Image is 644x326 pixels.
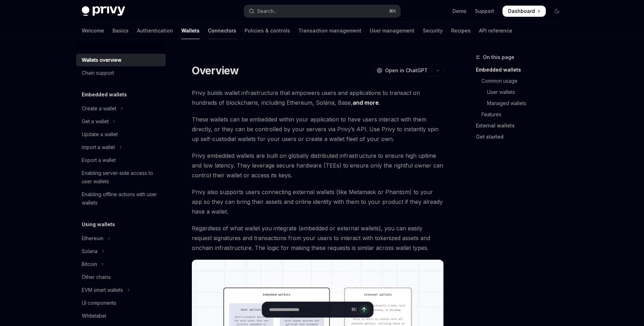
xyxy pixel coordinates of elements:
span: Dashboard [508,8,535,15]
a: Authentication [137,22,173,39]
a: User wallets [476,87,568,98]
div: Solana [82,247,97,255]
h5: Using wallets [82,220,115,229]
a: Features [476,109,568,120]
div: Import a wallet [82,143,115,151]
span: Privy embedded wallets are built on globally distributed infrastructure to ensure high uptime and... [192,151,444,180]
span: These wallets can be embedded within your application to have users interact with them directly, ... [192,114,444,144]
a: User management [370,22,414,39]
button: Open in ChatGPT [372,65,432,76]
button: Toggle Solana section [76,245,166,258]
a: Export a wallet [76,154,166,166]
button: Open search [244,5,400,17]
a: Enabling server-side access to user wallets [76,167,166,188]
a: and more [353,99,379,106]
a: Transaction management [298,22,361,39]
button: Send message [359,305,369,314]
h1: Overview [192,64,239,77]
a: Security [423,22,443,39]
div: Ethereum [82,234,103,243]
span: ⌘ K [389,8,396,14]
a: Managed wallets [476,98,568,109]
div: Enabling server-side access to user wallets [82,169,161,186]
a: Whitelabel [76,310,166,322]
div: Enabling offline actions with user wallets [82,190,161,207]
button: Toggle Bitcoin section [76,258,166,271]
a: Welcome [82,22,104,39]
div: Other chains [82,273,111,281]
img: dark logo [82,6,125,16]
a: Common usage [476,75,568,87]
a: Demo [453,8,466,15]
div: Search... [257,7,277,15]
span: Regardless of what wallet you integrate (embedded or external wallets), you can easily request si... [192,223,444,253]
span: Privy builds wallet infrastructure that empowers users and applications to transact on hundreds o... [192,88,444,108]
div: Export a wallet [82,156,116,164]
a: UI components [76,297,166,309]
a: Connectors [208,22,236,39]
a: Enabling offline actions with user wallets [76,188,166,209]
div: Create a wallet [82,104,116,113]
div: Wallets overview [82,56,121,64]
a: API reference [479,22,512,39]
div: UI components [82,299,116,307]
div: EVM smart wallets [82,286,123,294]
a: Chain support [76,67,166,79]
button: Toggle Create a wallet section [76,102,166,115]
button: Toggle dark mode [551,6,563,17]
a: Dashboard [502,6,546,17]
a: Update a wallet [76,128,166,141]
button: Toggle EVM smart wallets section [76,284,166,296]
input: Ask a question... [269,302,348,317]
div: Bitcoin [82,260,97,268]
button: Toggle Ethereum section [76,232,166,245]
a: Support [475,8,494,15]
a: Wallets overview [76,54,166,66]
a: Get started [476,131,568,142]
button: Toggle Get a wallet section [76,115,166,128]
a: External wallets [476,120,568,131]
div: Update a wallet [82,130,118,139]
a: Other chains [76,271,166,283]
div: Chain support [82,69,114,77]
span: Open in ChatGPT [385,67,428,74]
a: Basics [113,22,129,39]
a: Policies & controls [245,22,290,39]
div: Whitelabel [82,312,106,320]
a: Embedded wallets [476,64,568,75]
span: On this page [483,53,514,61]
span: Privy also supports users connecting external wallets (like Metamask or Phantom) to your app so t... [192,187,444,216]
a: Recipes [451,22,471,39]
button: Toggle Import a wallet section [76,141,166,154]
h5: Embedded wallets [82,90,127,99]
a: Wallets [181,22,200,39]
div: Get a wallet [82,117,109,126]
